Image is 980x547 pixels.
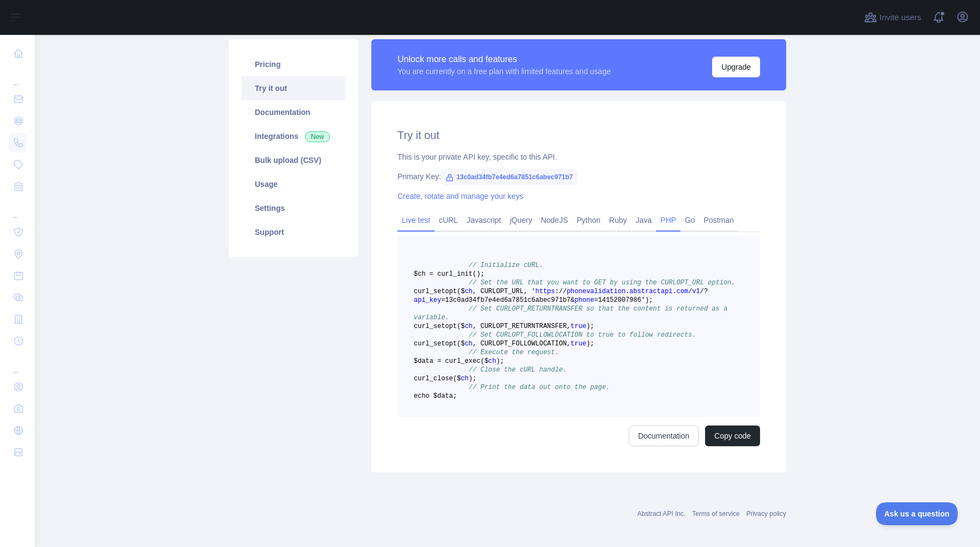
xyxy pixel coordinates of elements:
span: $ch = curl [414,270,453,278]
button: Upgrade [712,57,760,77]
span: . [626,288,629,295]
span: ; [500,357,504,365]
span: true [571,340,586,348]
a: Support [242,220,345,244]
span: , CURLOPT_RETURNTRANSFER, [473,323,571,330]
a: PHP [656,211,681,229]
a: Java [632,211,657,229]
a: Bulk upload (CSV) [242,148,345,172]
a: Go [681,211,700,229]
span: abstractapi [629,288,672,295]
span: curl [414,323,430,330]
h2: Try it out [397,127,760,143]
span: Invite users [879,11,921,24]
span: curl [414,375,430,382]
a: Documentation [242,100,345,124]
span: . [672,288,676,295]
span: // Execute the request. [469,349,559,356]
span: com [677,288,689,295]
span: ) [469,375,473,382]
a: Python [572,211,605,229]
span: api_key [414,296,441,304]
a: jQuery [505,211,536,229]
div: ... [9,353,26,375]
a: Abstract API Inc. [638,510,686,518]
a: Try it out [242,76,345,100]
div: ... [9,65,26,87]
span: ch [488,357,496,365]
span: https [535,288,555,295]
span: // Set CURLOPT_RETURNTRANSFER so that the content is returned as a variable. [414,305,731,321]
span: 13c0ad34fb7e4ed6a7851c6abec971b7 [441,169,577,185]
a: Javascript [462,211,505,229]
span: echo $data; [414,392,457,400]
span: ch [465,288,473,295]
div: Unlock more calls and features [397,53,611,66]
a: Settings [242,196,345,220]
div: This is your private API key, specific to this API. [397,151,760,162]
a: Documentation [629,426,699,446]
a: Live test [397,211,434,229]
iframe: Toggle Customer Support [876,502,958,525]
div: ... [9,198,26,220]
span: // Initialize cURL. [469,262,543,269]
span: ; [590,340,594,348]
span: : [555,288,559,295]
span: New [305,131,330,142]
span: phonevalidation [567,288,626,295]
span: / [688,288,692,295]
a: Terms of service [692,510,739,518]
span: _close($ [430,375,461,382]
a: Privacy policy [746,510,786,518]
a: cURL [434,211,462,229]
span: ; [590,323,594,330]
button: Invite users [862,9,923,26]
span: _exec($ [461,357,488,365]
span: =14152007986') [594,296,649,304]
span: ; [473,375,476,382]
a: Ruby [605,211,632,229]
span: ? [704,288,708,295]
a: Create, rotate and manage your keys [397,192,523,200]
span: curl [414,340,430,348]
span: _setopt($ [430,323,465,330]
span: ch [465,340,473,348]
span: _init() [453,270,480,278]
div: Primary Key: [397,171,760,182]
span: _setopt($ [430,288,465,295]
span: / [563,288,567,295]
span: ) [586,340,590,348]
a: Usage [242,172,345,196]
span: =13c0ad34fb7e4ed6a7851c6abec971b7& [441,296,574,304]
span: ch [461,375,468,382]
span: / [700,288,704,295]
span: $data = curl [414,357,461,365]
span: phone [574,296,594,304]
span: / [559,288,562,295]
span: curl [414,288,430,295]
span: ) [586,323,590,330]
span: ) [496,357,500,365]
span: v1 [692,288,700,295]
span: // Print the data out onto the page. [469,384,610,391]
span: true [571,323,586,330]
span: , CURLOPT_FOLLOWLOCATION, [473,340,571,348]
span: ch [465,323,473,330]
span: // Set CURLOPT_FOLLOWLOCATION to true to follow redirects. [469,331,696,339]
a: Pricing [242,52,345,76]
a: NodeJS [536,211,572,229]
button: Copy code [705,426,760,446]
a: Postman [700,211,738,229]
span: ; [480,270,484,278]
span: // Close the cURL handle. [469,366,567,374]
a: Integrations New [242,124,345,148]
span: , CURLOPT_URL, ' [473,288,535,295]
span: ; [649,296,653,304]
div: You are currently on a free plan with limited features and usage [397,66,611,77]
span: // Set the URL that you want to GET by using the CURLOPT_URL option. [469,279,736,287]
span: _setopt($ [430,340,465,348]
